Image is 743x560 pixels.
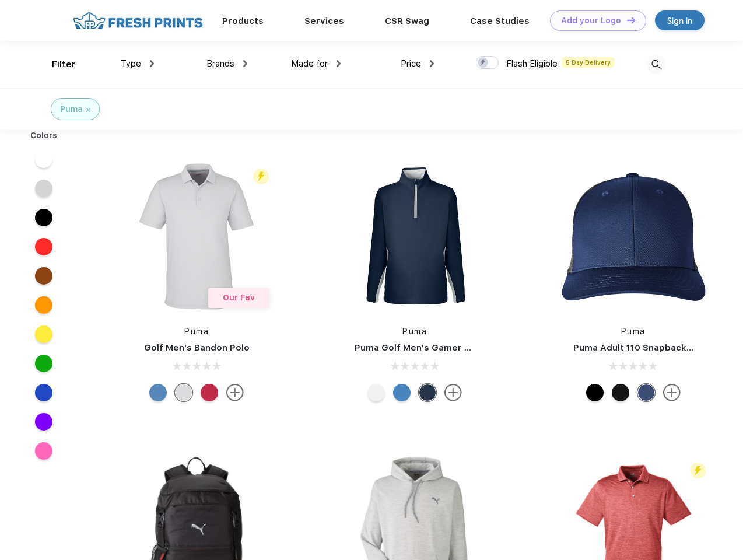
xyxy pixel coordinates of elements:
[401,58,421,69] span: Price
[121,58,141,69] span: Type
[119,159,274,314] img: func=resize&h=266
[243,60,247,67] img: dropdown.png
[86,108,90,112] img: filter_cancel.svg
[385,16,429,26] a: CSR Swag
[69,10,206,31] img: fo%20logo%202.webp
[663,384,681,401] img: more.svg
[226,384,244,401] img: more.svg
[367,384,385,401] div: Bright White
[621,327,646,336] a: Puma
[223,293,255,302] span: Our Fav
[646,55,665,74] img: desktop_search.svg
[430,60,434,67] img: dropdown.png
[637,384,655,401] div: Peacoat Qut Shd
[586,384,604,401] div: Pma Blk Pma Blk
[201,384,218,401] div: Ski Patrol
[612,384,629,401] div: Pma Blk with Pma Blk
[506,58,558,69] span: Flash Eligible
[149,384,167,401] div: Lake Blue
[402,327,427,336] a: Puma
[60,103,83,116] div: Puma
[22,129,66,142] div: Colors
[393,384,411,401] div: Bright Cobalt
[222,16,264,26] a: Products
[144,342,250,353] a: Golf Men's Bandon Polo
[561,16,621,26] div: Add your Logo
[562,57,614,68] span: 5 Day Delivery
[52,58,76,71] div: Filter
[690,463,706,478] img: flash_active_toggle.svg
[355,342,539,353] a: Puma Golf Men's Gamer Golf Quarter-Zip
[419,384,436,401] div: Navy Blazer
[304,16,344,26] a: Services
[337,159,492,314] img: func=resize&h=266
[184,327,209,336] a: Puma
[655,10,705,30] a: Sign in
[175,384,192,401] div: High Rise
[206,58,234,69] span: Brands
[627,17,635,23] img: DT
[253,169,269,184] img: flash_active_toggle.svg
[150,60,154,67] img: dropdown.png
[291,58,328,69] span: Made for
[444,384,462,401] img: more.svg
[556,159,711,314] img: func=resize&h=266
[337,60,341,67] img: dropdown.png
[667,14,692,27] div: Sign in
